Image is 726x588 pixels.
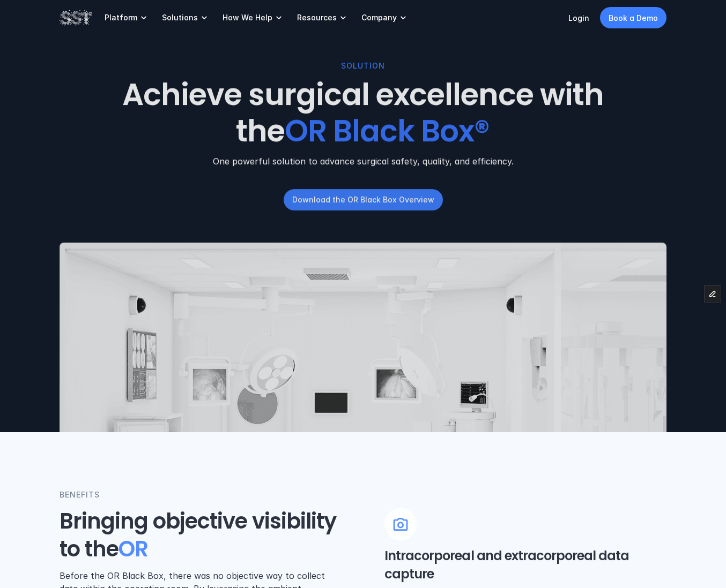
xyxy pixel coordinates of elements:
[284,189,443,210] a: Download the OR Black Box Overview
[609,12,658,24] p: Book a Demo
[341,60,385,72] p: SOLUTION
[223,13,272,22] p: How We Help
[384,547,666,583] h5: Intracorporeal and extracorporeal data capture
[285,110,490,152] span: OR Black Box®
[60,489,100,501] p: BENEFITS
[60,507,342,563] h3: Bringing objective visibility to the
[60,155,666,168] p: One powerful solution to advance surgical safety, quality, and efficiency.
[292,194,434,205] p: Download the OR Black Box Overview
[705,286,721,302] button: Edit Framer Content
[600,7,666,28] a: Book a Demo
[60,243,666,570] img: Cartoon depiction of an operating room
[297,13,337,22] p: Resources
[162,13,198,22] p: Solutions
[118,534,148,564] span: OR
[105,13,137,22] p: Platform
[361,13,397,22] p: Company
[568,13,589,22] a: Login
[102,77,624,149] h1: Achieve surgical excellence with the
[60,9,92,27] img: SST logo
